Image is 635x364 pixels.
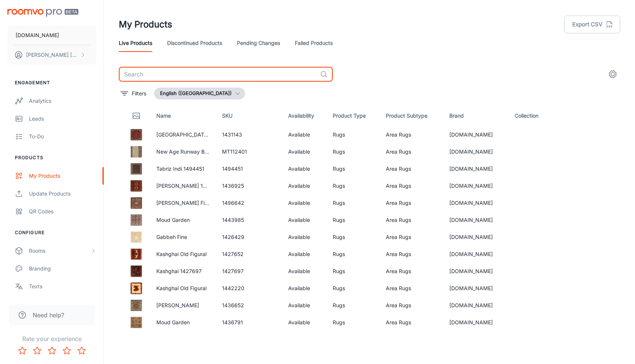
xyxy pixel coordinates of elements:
[216,246,282,263] td: 1427652
[443,194,509,211] td: [DOMAIN_NAME]
[605,67,620,82] button: settings
[15,343,30,358] button: Rate 1 star
[443,105,509,126] th: Brand
[216,177,282,194] td: 1436925
[33,311,64,319] span: Need help?
[282,177,327,194] td: Available
[327,263,380,280] td: Rugs
[132,89,146,98] p: Filters
[380,211,443,229] td: Area Rugs
[327,143,380,160] td: Rugs
[216,314,282,331] td: 1436791
[327,211,380,229] td: Rugs
[443,280,509,297] td: [DOMAIN_NAME]
[29,132,96,141] div: To-do
[216,105,282,126] th: SKU
[282,280,327,297] td: Available
[167,34,222,52] a: Discontinued Products
[156,251,206,257] a: Kashghai Old Figural
[282,263,327,280] td: Available
[156,165,204,172] a: Tabriz Indi 1494451
[156,200,279,206] a: [PERSON_NAME] Fine [PERSON_NAME] 1496642
[30,343,45,358] button: Rate 2 star
[7,9,78,17] img: Roomvo PRO Beta
[29,247,90,255] div: Rooms
[216,143,282,160] td: MT112401
[380,297,443,314] td: Area Rugs
[156,183,222,189] a: [PERSON_NAME] 1436925
[156,268,202,274] a: Kashghai 1427697
[443,263,509,280] td: [DOMAIN_NAME]
[443,314,509,331] td: [DOMAIN_NAME]
[132,111,141,120] svg: Thumbnail
[443,143,509,160] td: [DOMAIN_NAME]
[216,194,282,211] td: 1496642
[327,229,380,246] td: Rugs
[59,343,74,358] button: Rate 4 star
[26,51,78,59] p: [PERSON_NAME] [PERSON_NAME]
[564,16,620,33] button: Export CSV
[6,334,98,343] p: Rate your experience
[156,234,187,240] a: Gabbeh Fine
[156,285,206,291] a: Kashghai Old Figural
[216,126,282,143] td: 1431143
[119,67,317,82] input: Search
[29,265,96,273] div: Branding
[380,143,443,160] td: Area Rugs
[282,211,327,229] td: Available
[282,314,327,331] td: Available
[154,88,245,99] button: English ([GEOGRAPHIC_DATA])
[380,160,443,177] td: Area Rugs
[380,263,443,280] td: Area Rugs
[327,246,380,263] td: Rugs
[327,126,380,143] td: Rugs
[443,126,509,143] td: [DOMAIN_NAME]
[150,105,216,126] th: Name
[29,282,96,291] div: Texts
[156,217,190,223] a: Moud Garden
[156,302,199,308] a: [PERSON_NAME]
[29,207,96,216] div: QR Codes
[443,297,509,314] td: [DOMAIN_NAME]
[380,126,443,143] td: Area Rugs
[327,194,380,211] td: Rugs
[156,148,215,155] a: New Age Runway Beige
[327,105,380,126] th: Product Type
[282,105,327,126] th: Availability
[74,343,89,358] button: Rate 5 star
[29,190,96,198] div: Update Products
[327,280,380,297] td: Rugs
[380,194,443,211] td: Area Rugs
[380,177,443,194] td: Area Rugs
[7,26,96,45] button: [DOMAIN_NAME]
[119,34,152,52] a: Live Products
[216,280,282,297] td: 1442220
[16,31,59,39] p: [DOMAIN_NAME]
[380,314,443,331] td: Area Rugs
[119,88,148,99] button: filter
[216,263,282,280] td: 1427697
[443,211,509,229] td: [DOMAIN_NAME]
[282,246,327,263] td: Available
[327,297,380,314] td: Rugs
[282,194,327,211] td: Available
[327,314,380,331] td: Rugs
[282,229,327,246] td: Available
[237,34,280,52] a: Pending Changes
[119,18,172,31] h1: My Products
[216,160,282,177] td: 1494451
[156,319,190,325] a: Moud Garden
[443,160,509,177] td: [DOMAIN_NAME]
[443,177,509,194] td: [DOMAIN_NAME]
[509,105,554,126] th: Collection
[216,229,282,246] td: 1426429
[216,297,282,314] td: 1436652
[282,297,327,314] td: Available
[327,177,380,194] td: Rugs
[156,131,231,138] a: [GEOGRAPHIC_DATA] 1431143
[45,343,59,358] button: Rate 3 star
[282,126,327,143] td: Available
[327,160,380,177] td: Rugs
[216,211,282,229] td: 1443985
[443,229,509,246] td: [DOMAIN_NAME]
